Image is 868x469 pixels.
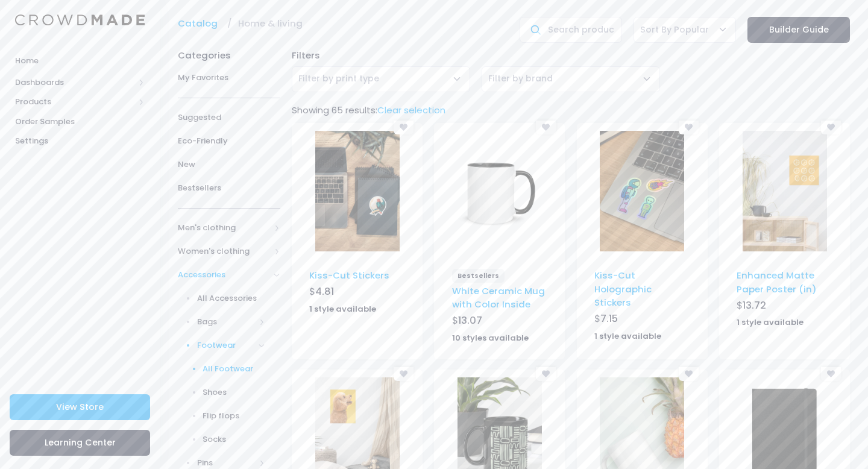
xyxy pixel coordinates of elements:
a: Clear selection [377,104,445,116]
strong: 10 styles available [452,332,529,344]
span: View Store [56,401,104,413]
span: Accessories [178,269,270,281]
span: All Footwear [203,363,265,375]
span: Shoes [203,386,265,398]
a: Catalog [178,17,224,30]
a: Kiss-Cut Stickers [309,269,389,282]
a: Kiss-Cut Holographic Stickers [594,269,652,309]
span: Sort By Popular [634,17,736,43]
span: Bestsellers [178,182,280,194]
span: Sort By Popular [640,24,709,36]
div: Filters [286,49,855,62]
a: Bestsellers [178,177,280,200]
span: Filter by print type [298,72,379,84]
strong: 1 style available [594,330,661,342]
span: Bestsellers [452,269,505,282]
span: Bags [197,316,255,328]
span: Flip flops [203,410,265,422]
div: $ [594,312,690,329]
a: White Ceramic Mug with Color Inside [452,285,545,310]
span: Filter by brand [482,66,660,92]
span: Suggested [178,112,280,124]
span: Products [15,96,134,108]
span: Filter by print type [298,72,379,85]
span: Men's clothing [178,222,270,234]
a: Flip flops [162,404,280,428]
a: Eco-Friendly [178,130,280,153]
a: View Store [10,394,150,420]
a: Builder Guide [747,17,850,43]
div: $ [309,285,404,301]
span: 7.15 [600,312,618,326]
span: Footwear [197,339,255,351]
span: New [178,159,280,171]
span: 13.07 [458,313,482,327]
a: Home & living [238,17,309,30]
span: Filter by print type [292,66,470,92]
div: $ [737,298,832,315]
span: Settings [15,135,145,147]
span: Eco-Friendly [178,135,280,147]
a: My Favorites [178,66,280,90]
a: Suggested [178,106,280,130]
a: Socks [162,428,280,452]
span: Dashboards [15,77,134,89]
input: Search products [520,17,622,43]
span: Socks [203,433,265,445]
div: Showing 65 results: [286,104,855,117]
span: Order Samples [15,116,145,128]
div: $ [452,313,547,330]
div: Categories [178,43,280,62]
a: Shoes [162,381,280,404]
strong: 1 style available [309,303,376,315]
span: 4.81 [315,285,334,298]
a: New [178,153,280,177]
span: My Favorites [178,72,280,84]
span: Filter by brand [488,72,553,84]
span: Pins [197,457,255,469]
span: Home [15,55,145,67]
strong: 1 style available [737,316,804,328]
span: 13.72 [743,298,766,312]
span: Filter by brand [488,72,553,85]
img: Logo [15,14,145,26]
a: Enhanced Matte Paper Poster (in) [737,269,817,295]
span: Learning Center [45,436,116,449]
a: All Accessories [162,287,280,310]
span: All Accessories [197,292,265,304]
a: All Footwear [162,357,280,381]
a: Learning Center [10,430,150,456]
span: Women's clothing [178,245,270,257]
